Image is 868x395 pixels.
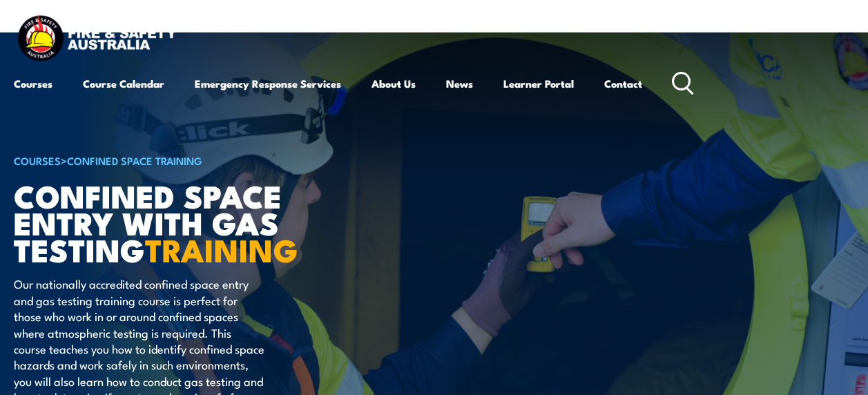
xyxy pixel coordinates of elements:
a: About Us [372,67,416,100]
a: Emergency Response Services [195,67,341,100]
a: News [446,67,473,100]
a: COURSES [14,153,61,168]
a: Confined Space Training [67,153,202,168]
strong: TRAINING [145,225,298,273]
h6: > [14,152,355,168]
h1: Confined Space Entry with Gas Testing [14,182,355,262]
a: Courses [14,67,52,100]
a: Contact [604,67,642,100]
a: Learner Portal [503,67,574,100]
a: Course Calendar [83,67,164,100]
